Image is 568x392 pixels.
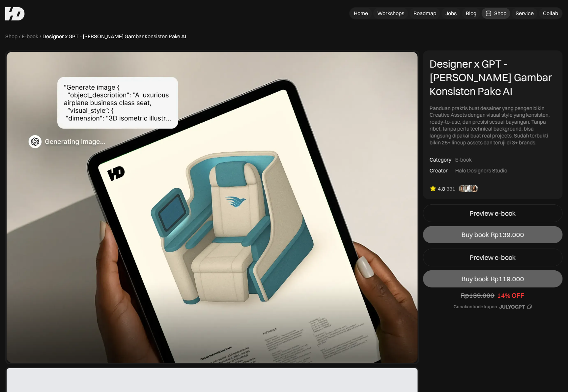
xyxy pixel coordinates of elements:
div: Service [516,10,534,17]
div: JULYOGPT [499,303,525,310]
div: Category [430,156,451,163]
div: Shop [494,10,506,17]
div: 4.8 [438,185,445,192]
div: E-book [455,156,472,163]
a: Shop [482,8,510,19]
div: 331 [446,185,455,192]
div: Home [354,10,368,17]
div: Buy book [462,231,489,239]
div: Blog [466,10,476,17]
div: Collab [543,10,558,17]
a: Preview e-book [423,249,563,266]
div: Designer x GPT - [PERSON_NAME] Gambar Konsisten Pake AI [43,33,186,40]
div: Creator [430,167,448,174]
div: Rp139.000 [461,291,495,299]
div: Panduan praktis buat desainer yang pengen bikin Creative Assets dengan visual style yang konsiste... [430,105,556,146]
a: Collab [539,8,562,19]
a: Buy bookRp119.000 [423,270,563,287]
a: Workshops [373,8,408,19]
div: Workshops [377,10,404,17]
a: Jobs [441,8,461,19]
div: Gunakan kode kupon [454,304,497,310]
a: Shop [5,33,17,40]
div: Halo Designers Studio [455,167,507,174]
a: E-book [22,33,38,40]
div: Roadmap [413,10,436,17]
div: / [40,33,41,40]
div: 14% OFF [497,291,525,299]
div: Jobs [445,10,457,17]
div: Buy book [462,275,489,283]
a: Service [512,8,538,19]
div: Designer x GPT - [PERSON_NAME] Gambar Konsisten Pake AI [430,57,556,98]
div: Preview e-book [470,254,516,261]
div: Rp119.000 [491,275,524,283]
a: Roadmap [410,8,440,19]
div: Rp139.000 [491,231,524,239]
a: Blog [462,8,480,19]
a: Home [350,8,372,19]
div: / [19,33,20,40]
a: Buy bookRp139.000 [423,226,563,243]
a: Preview e-book [423,204,563,222]
div: Preview e-book [470,209,516,217]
